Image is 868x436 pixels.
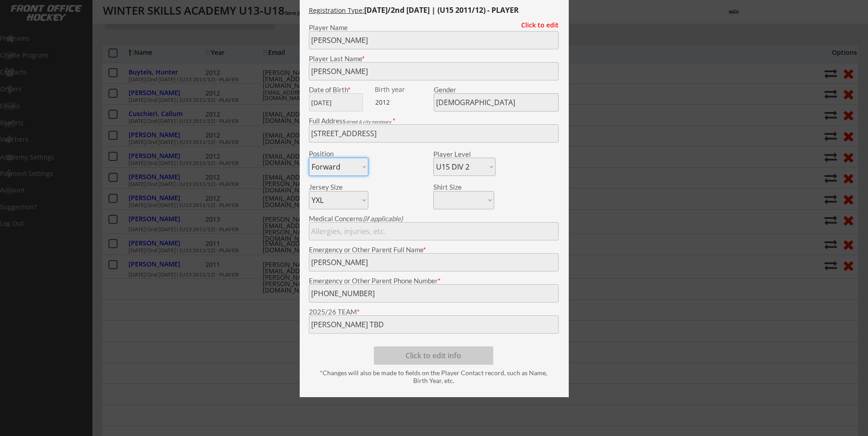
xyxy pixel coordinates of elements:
u: Registration Type: [309,6,364,15]
div: Player Level [433,151,496,158]
div: Click to edit [514,22,559,28]
div: 2025/26 TEAM [309,308,559,315]
div: *Changes will also be made to fields on the Player Contact record, such as Name, Birth Year, etc. [313,369,554,385]
button: Click to edit info [374,346,493,365]
strong: [DATE]/2nd [DATE] | (U15 2011/12) - PLAYER [364,5,519,15]
div: Player Last Name [309,55,559,62]
div: Gender [434,86,559,93]
div: Medical Concerns [309,215,559,222]
div: 2012 [375,98,432,107]
div: Emergency or Other Parent Full Name [309,246,559,253]
em: street & city necessary [346,119,391,124]
div: Player Name [309,24,559,31]
div: Date of Birth [309,86,368,93]
div: Birth year [375,86,432,93]
input: Street, City, Province/State [309,124,559,143]
div: Position [309,150,356,157]
div: We are transitioning the system to collect and store date of birth instead of just birth year to ... [375,86,432,93]
div: Jersey Size [309,184,356,191]
div: Emergency or Other Parent Phone Number [309,277,559,284]
em: (if applicable) [363,214,403,223]
input: Allergies, injuries, etc. [309,222,559,240]
div: Full Address [309,117,559,124]
div: Shirt Size [433,184,480,191]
